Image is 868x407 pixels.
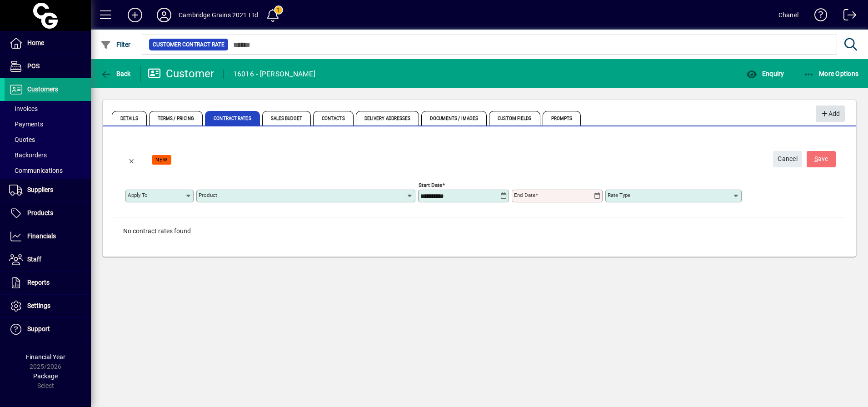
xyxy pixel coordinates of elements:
[26,353,65,361] span: Financial Year
[5,295,91,317] a: Settings
[5,225,91,248] a: Financials
[803,70,859,77] span: More Options
[27,85,58,93] span: Customers
[27,325,50,332] span: Support
[5,32,91,55] a: Home
[773,151,802,167] button: Cancel
[807,151,836,167] button: Save
[778,8,798,22] div: Chanel
[199,192,217,198] mat-label: Product
[514,192,535,198] mat-label: End date
[313,111,354,126] span: Contacts
[801,65,861,82] button: More Options
[816,106,845,122] button: Add
[814,155,818,162] span: S
[9,105,38,112] span: Invoices
[27,186,53,193] span: Suppliers
[820,106,840,121] span: Add
[744,65,786,82] button: Enquiry
[205,111,259,126] span: Contract Rates
[91,65,141,82] app-page-header-button: Back
[27,39,44,46] span: Home
[5,163,91,178] a: Communications
[837,2,857,31] a: Logout
[543,111,581,126] span: Prompts
[153,40,224,49] span: Customer Contract Rate
[5,179,91,201] a: Suppliers
[814,151,828,166] span: ave
[5,132,91,147] a: Quotes
[114,217,845,245] div: No contract rates found
[150,7,179,23] button: Profile
[9,167,63,174] span: Communications
[27,209,53,216] span: Products
[33,372,58,380] span: Package
[9,121,43,128] span: Payments
[5,55,91,78] a: POS
[120,7,150,23] button: Add
[100,41,131,48] span: Filter
[262,111,311,126] span: Sales Budget
[27,232,56,240] span: Financials
[746,70,784,77] span: Enquiry
[421,111,487,126] span: Documents / Images
[27,279,50,286] span: Reports
[27,302,50,309] span: Settings
[112,111,147,126] span: Details
[98,65,133,82] button: Back
[5,202,91,225] a: Products
[149,111,203,126] span: Terms / Pricing
[5,318,91,341] a: Support
[608,192,630,198] mat-label: Rate type
[5,116,91,132] a: Payments
[489,111,540,126] span: Custom Fields
[128,192,148,198] mat-label: Apply to
[778,151,798,166] span: Cancel
[5,248,91,271] a: Staff
[121,148,143,170] button: Back
[155,157,168,163] span: NEW
[5,271,91,294] a: Reports
[100,70,131,77] span: Back
[27,256,41,263] span: Staff
[233,67,315,81] div: 16016 - [PERSON_NAME]
[98,36,133,53] button: Filter
[808,2,828,31] a: Knowledge Base
[356,111,419,126] span: Delivery Addresses
[179,8,258,22] div: Cambridge Grains 2021 Ltd
[148,66,215,81] div: Customer
[9,136,35,143] span: Quotes
[27,62,40,70] span: POS
[5,147,91,163] a: Backorders
[9,151,47,159] span: Backorders
[5,101,91,116] a: Invoices
[419,182,442,188] mat-label: Start date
